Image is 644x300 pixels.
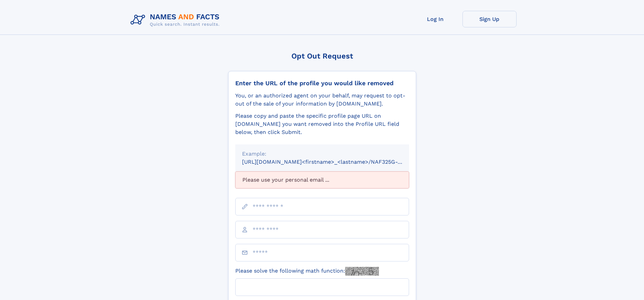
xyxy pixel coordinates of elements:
div: Please copy and paste the specific profile page URL on [DOMAIN_NAME] you want removed into the Pr... [235,112,409,136]
label: Please solve the following math function: [235,267,379,276]
div: You, or an authorized agent on your behalf, may request to opt-out of the sale of your informatio... [235,92,409,108]
img: Logo Names and Facts [128,11,225,29]
small: [URL][DOMAIN_NAME]<firstname>_<lastname>/NAF325G-xxxxxxxx [242,159,422,165]
a: Sign Up [462,11,517,27]
div: Example: [242,150,402,158]
a: Log In [408,11,462,27]
div: Enter the URL of the profile you would like removed [235,79,409,87]
div: Opt Out Request [228,52,416,60]
div: Please use your personal email ... [235,171,409,188]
